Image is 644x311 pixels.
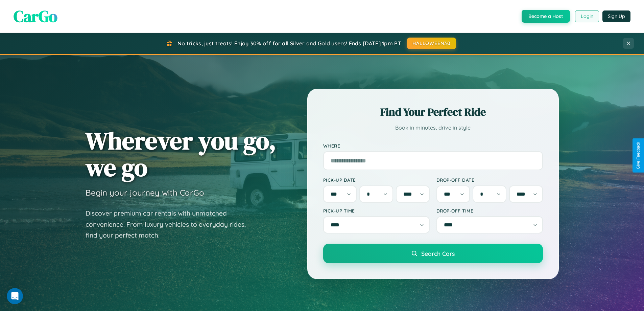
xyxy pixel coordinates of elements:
[323,177,430,183] label: Pick-up Date
[86,187,204,198] h3: Begin your journey with CarGo
[323,105,543,119] h2: Find Your Perfect Ride
[323,208,430,214] label: Pick-up Time
[522,10,570,23] button: Become a Host
[602,10,630,22] button: Sign Up
[86,127,276,181] h1: Wherever you go, we go
[86,208,255,241] p: Discover premium car rentals with unmatched convenience. From luxury vehicles to everyday rides, ...
[177,40,402,47] span: No tricks, just treats! Enjoy 30% off for all Silver and Gold users! Ends [DATE] 1pm PT.
[323,244,543,263] button: Search Cars
[421,250,455,257] span: Search Cars
[323,143,543,149] label: Where
[323,123,543,133] p: Book in minutes, drive in style
[436,177,543,183] label: Drop-off Date
[14,5,57,27] span: CarGo
[436,208,543,214] label: Drop-off Time
[7,288,23,304] iframe: Intercom live chat
[636,142,641,169] div: Give Feedback
[575,10,599,22] button: Login
[407,38,456,49] button: HALLOWEEN30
